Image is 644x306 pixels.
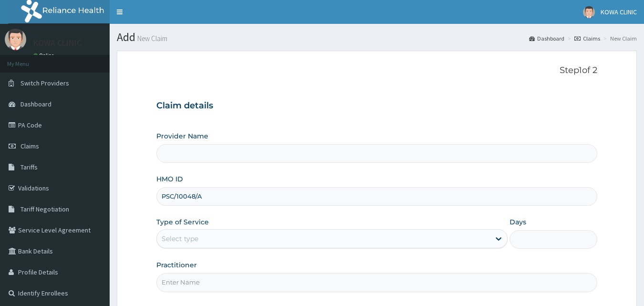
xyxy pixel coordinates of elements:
[583,6,595,18] img: User Image
[20,205,69,213] span: Tariff Negotiation
[156,131,208,141] label: Provider Name
[117,31,637,43] h1: Add
[601,8,637,16] span: KOWA CLINIC
[156,273,598,292] input: Enter Name
[529,34,564,42] a: Dashboard
[156,260,197,270] label: Practitioner
[20,163,38,171] span: Tariffs
[20,100,51,108] span: Dashboard
[33,52,56,59] a: Online
[601,34,637,42] li: New Claim
[156,65,598,76] p: Step 1 of 2
[20,79,69,87] span: Switch Providers
[33,39,82,47] p: KOWA CLINIC
[156,187,598,206] input: Enter HMO ID
[574,34,600,42] a: Claims
[156,174,183,184] label: HMO ID
[20,142,39,150] span: Claims
[135,35,167,42] small: New Claim
[162,234,198,243] div: Select type
[156,217,209,227] label: Type of Service
[510,217,526,227] label: Days
[5,29,26,50] img: User Image
[156,101,598,111] h3: Claim details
